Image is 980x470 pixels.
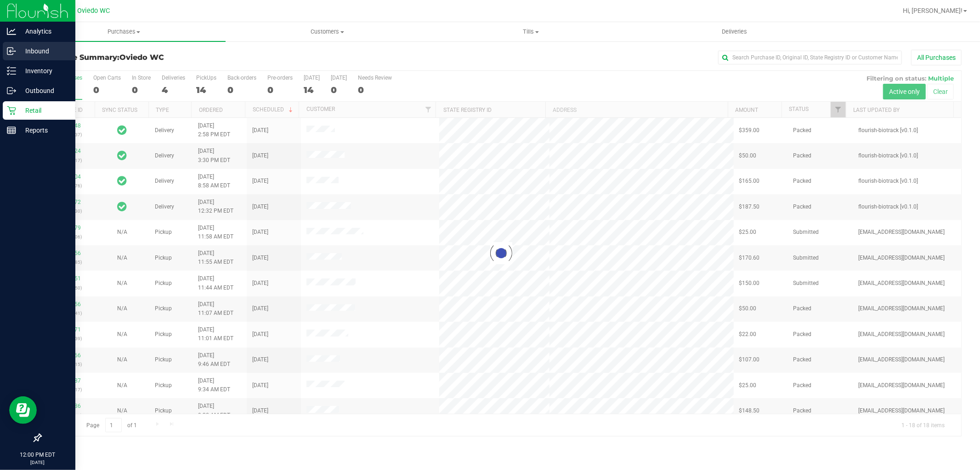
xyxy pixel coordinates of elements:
[7,106,16,115] inline-svg: Retail
[22,28,226,36] span: Purchases
[429,22,633,41] a: Tills
[911,50,962,65] button: All Purchases
[119,53,164,62] span: Oviedo WC
[709,28,759,36] span: Deliveries
[16,85,71,96] p: Outbound
[633,22,836,41] a: Deliveries
[78,7,110,15] span: Oviedo WC
[4,451,71,459] p: 12:00 PM EDT
[16,26,71,37] p: Analytics
[718,51,902,64] input: Search Purchase ID, Original ID, State Registry ID or Customer Name...
[4,459,71,466] p: [DATE]
[16,46,71,57] p: Inbound
[22,22,226,41] a: Purchases
[7,66,16,75] inline-svg: Inventory
[7,126,16,135] inline-svg: Reports
[903,7,963,14] span: Hi, [PERSON_NAME]!
[16,105,71,116] p: Retail
[226,22,429,41] a: Customers
[16,65,71,76] p: Inventory
[7,27,16,36] inline-svg: Analytics
[7,86,16,95] inline-svg: Outbound
[430,28,632,36] span: Tills
[9,396,37,424] iframe: Resource center
[226,28,429,36] span: Customers
[7,46,16,56] inline-svg: Inbound
[40,53,347,62] h3: Purchase Summary:
[16,125,71,136] p: Reports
